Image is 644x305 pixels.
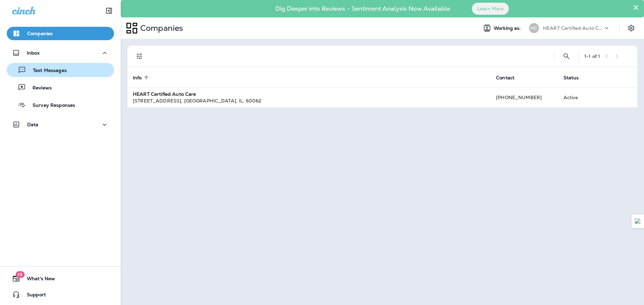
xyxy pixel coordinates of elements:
[7,288,114,301] button: Support
[7,63,114,77] button: Text Messages
[625,22,637,34] button: Settings
[7,46,114,60] button: Inbox
[472,3,509,15] button: Learn More
[563,75,588,81] span: Status
[133,75,151,81] span: Info
[491,87,558,107] td: [PHONE_NUMBER]
[27,50,40,56] p: Inbox
[133,91,196,97] strong: HEART Certified Auto Care
[27,122,39,127] p: Data
[133,97,485,104] div: [STREET_ADDRESS] , [GEOGRAPHIC_DATA] , IL , 60062
[560,50,573,63] button: Search Companies
[26,102,75,109] p: Survey Responses
[496,75,515,81] span: Contact
[633,2,639,13] button: Close
[15,271,24,278] span: 19
[7,272,114,285] button: 19What's New
[635,218,641,224] img: Detect Auto
[27,31,53,36] p: Companies
[20,292,46,300] span: Support
[496,75,523,81] span: Contact
[7,80,114,94] button: Reviews
[584,54,600,59] div: 1 - 1 of 1
[20,276,55,284] span: What's New
[529,23,539,33] div: HC
[100,4,118,17] button: Collapse Sidebar
[563,75,579,81] span: Status
[543,25,603,31] p: HEART Certified Auto Care
[133,50,146,63] button: Filters
[26,85,52,91] p: Reviews
[133,75,142,81] span: Info
[138,23,183,33] p: Companies
[7,27,114,40] button: Companies
[494,25,522,31] span: Working as:
[7,118,114,131] button: Data
[558,87,601,107] td: Active
[26,68,67,74] p: Text Messages
[256,8,470,10] p: Dig Deeper into Reviews - Sentiment Analysis Now Available
[7,98,114,112] button: Survey Responses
